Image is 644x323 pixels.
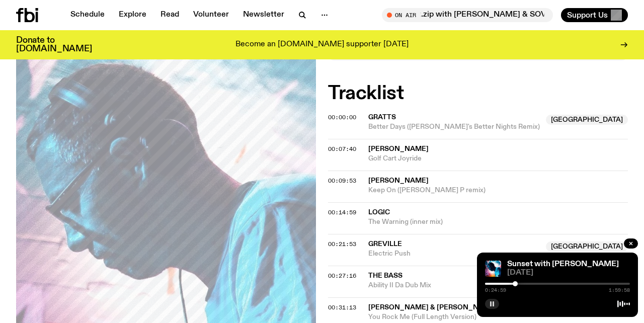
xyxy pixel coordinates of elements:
h3: Donate to [DOMAIN_NAME] [16,36,92,53]
span: The Warning (inner mix) [368,217,628,227]
span: Greville [368,240,402,248]
span: Gratts [368,114,396,121]
span: 00:00:00 [328,113,356,121]
button: 00:27:16 [328,273,356,279]
h2: Tracklist [328,85,628,103]
span: Ability II Da Dub Mix [368,281,628,290]
button: On Airdot.zip with [PERSON_NAME] & SOVBLKPSSY [382,8,553,22]
span: 00:09:53 [328,177,356,185]
span: 0:24:59 [485,288,506,293]
button: 00:21:53 [328,241,356,247]
span: 00:27:16 [328,272,356,280]
span: You Rock Me (Full Length Version) [368,312,628,322]
a: Explore [113,8,152,22]
button: 00:09:53 [328,178,356,184]
span: Support Us [567,11,608,20]
span: [GEOGRAPHIC_DATA] [546,241,628,252]
span: 00:07:40 [328,145,356,153]
a: Volunteer [187,8,235,22]
a: Read [154,8,185,22]
span: 00:21:53 [328,240,356,248]
button: Support Us [561,8,628,22]
span: [GEOGRAPHIC_DATA] [546,115,628,125]
span: [PERSON_NAME] & [PERSON_NAME] [368,304,497,311]
button: 00:31:13 [328,305,356,310]
span: The Bass [368,272,403,279]
a: Newsletter [237,8,290,22]
p: Become an [DOMAIN_NAME] supporter [DATE] [235,40,409,49]
span: Logic [368,209,390,216]
a: Sunset with [PERSON_NAME] [507,260,619,268]
span: Electric Push [368,249,540,259]
button: 00:14:59 [328,210,356,215]
span: [PERSON_NAME] [368,145,429,152]
span: Keep On ([PERSON_NAME] P remix) [368,186,628,195]
button: 00:07:40 [328,146,356,152]
span: 1:59:58 [609,288,630,293]
span: [PERSON_NAME] [368,177,429,184]
span: Better Days ([PERSON_NAME]'s Better Nights Remix) [368,122,540,132]
img: Simon Caldwell stands side on, looking downwards. He has headphones on. Behind him is a brightly ... [485,261,501,277]
button: 00:00:00 [328,115,356,120]
span: Golf Cart Joyride [368,154,628,164]
span: 00:31:13 [328,303,356,311]
span: 00:14:59 [328,208,356,216]
span: [DATE] [507,269,630,277]
a: Schedule [64,8,111,22]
